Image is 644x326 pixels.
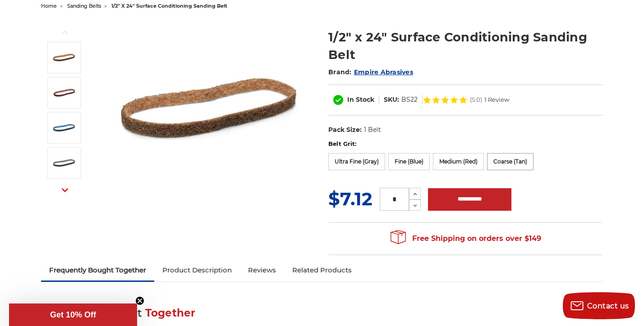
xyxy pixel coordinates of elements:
span: Get 10% Off [50,310,96,319]
dd: BS22 [401,95,418,104]
img: 1/2"x24" Medium Surface Conditioning Belt [53,81,75,104]
img: 1/2"x24" Fine Surface Conditioning Belt [53,117,75,139]
label: Belt Grit: [328,140,603,149]
a: Reviews [240,260,284,280]
span: Brand: [328,68,352,76]
a: Product Description [154,260,240,280]
span: Together [145,307,196,319]
dd: 1 Belt [364,125,381,135]
img: 1/2"x24" Ultra Fine Surface Conditioning Belt [53,152,75,174]
span: $7.12 [328,188,373,210]
button: Next [54,181,76,200]
span: (5.0) [470,97,482,103]
button: Close teaser [135,296,144,305]
a: sanding belts [67,3,101,9]
span: 1 Review [484,97,509,103]
dt: SKU: [384,95,399,104]
a: Empire Abrasives [354,68,413,76]
a: Frequently Bought Together [41,260,154,280]
span: 1/2" x 24" surface conditioning sanding belt [111,3,227,9]
h1: 1/2" x 24" Surface Conditioning Sanding Belt [328,28,603,63]
div: Get 10% OffClose teaser [9,303,137,326]
img: 1/2"x24" Coarse Surface Conditioning Belt [53,46,75,69]
span: Contact us [587,302,629,310]
button: Contact us [563,292,635,319]
dt: Pack Size: [328,125,362,135]
span: In Stock [347,95,374,104]
img: 1/2"x24" Coarse Surface Conditioning Belt [119,19,299,199]
a: home [41,3,57,9]
button: Previous [54,23,76,42]
span: Free Shipping on orders over $149 [391,230,541,248]
a: Related Products [284,260,360,280]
